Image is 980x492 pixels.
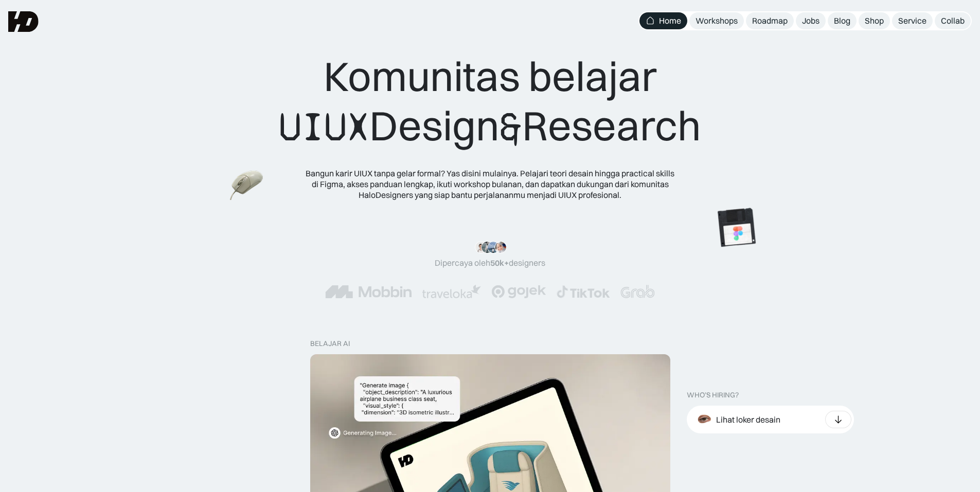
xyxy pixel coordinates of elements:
[490,258,509,268] span: 50k+
[898,15,926,26] div: Service
[279,102,369,152] span: UIUX
[859,12,890,29] a: Shop
[687,391,739,399] div: WHO’S HIRING?
[746,12,794,29] a: Roadmap
[802,15,819,26] div: Jobs
[279,51,701,152] div: Komunitas belajar Design Research
[639,12,687,29] a: Home
[310,339,350,348] div: belajar ai
[696,15,738,26] div: Workshops
[500,102,522,152] span: &
[435,258,545,268] div: Dipercaya oleh designers
[305,168,675,200] div: Bangun karir UIUX tanpa gelar formal? Yas disini mulainya. Pelajari teori desain hingga practical...
[941,15,965,26] div: Collab
[796,12,826,29] a: Jobs
[892,12,933,29] a: Service
[716,414,780,425] div: Lihat loker desain
[828,12,857,29] a: Blog
[935,12,971,29] a: Collab
[752,15,788,26] div: Roadmap
[689,12,744,29] a: Workshops
[834,15,850,26] div: Blog
[659,15,681,26] div: Home
[865,15,884,26] div: Shop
